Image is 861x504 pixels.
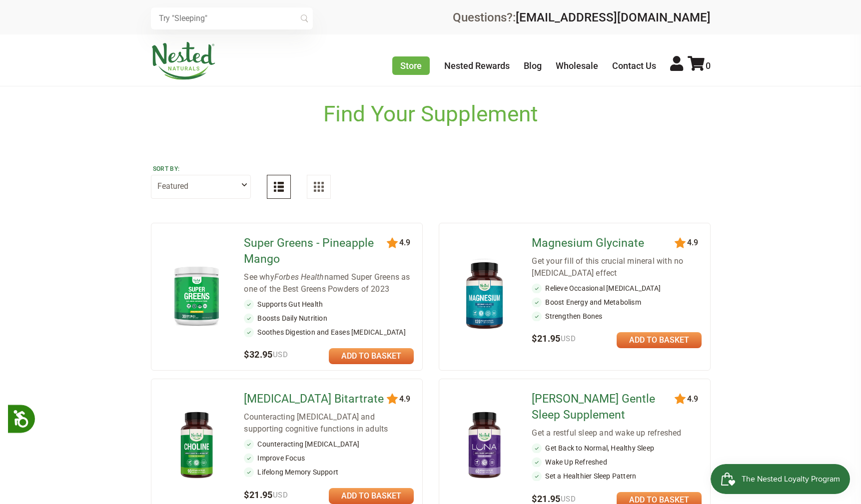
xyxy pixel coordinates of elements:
[532,391,676,423] a: [PERSON_NAME] Gentle Sleep Supplement
[244,235,388,267] a: Super Greens - Pineapple Mango
[244,271,414,295] div: See why named Super Greens as one of the Best Greens Powders of 2023
[532,457,702,467] li: Wake Up Refreshed
[612,60,656,71] a: Contact Us
[244,299,414,309] li: Supports Gut Health
[532,255,702,279] div: Get your fill of this crucial mineral with no [MEDICAL_DATA] effect
[455,257,514,334] img: Magnesium Glycinate
[167,408,226,484] img: Choline Bitartrate
[151,7,313,29] input: Try "Sleeping"
[444,60,510,71] a: Nested Rewards
[455,408,514,484] img: LUNA Gentle Sleep Supplement
[532,283,702,293] li: Relieve Occasional [MEDICAL_DATA]
[273,350,288,359] span: USD
[314,182,324,192] img: Grid
[688,60,711,71] a: 0
[453,11,711,23] div: Questions?:
[274,272,324,282] em: Forbes Health
[561,495,576,504] span: USD
[244,490,288,500] span: $21.95
[524,60,542,71] a: Blog
[274,182,284,192] img: List
[532,427,702,439] div: Get a restful sleep and wake up refreshed
[273,491,288,500] span: USD
[706,60,711,71] span: 0
[244,439,414,449] li: Counteracting [MEDICAL_DATA]
[532,297,702,307] li: Boost Energy and Metabolism
[153,165,249,173] label: Sort by:
[244,313,414,323] li: Boosts Daily Nutrition
[392,56,430,75] a: Store
[532,311,702,321] li: Strengthen Bones
[244,467,414,477] li: Lifelong Memory Support
[516,10,711,24] a: [EMAIL_ADDRESS][DOMAIN_NAME]
[167,262,226,329] img: Super Greens - Pineapple Mango
[556,60,598,71] a: Wholesale
[244,327,414,337] li: Soothes Digestion and Eases [MEDICAL_DATA]
[532,443,702,453] li: Get Back to Normal, Healthy Sleep
[244,349,288,360] span: $32.95
[244,411,414,435] div: Counteracting [MEDICAL_DATA] and supporting cognitive functions in adults
[532,235,676,251] a: Magnesium Glycinate
[244,391,388,407] a: [MEDICAL_DATA] Bitartrate
[151,42,216,80] img: Nested Naturals
[532,494,576,504] span: $21.95
[244,453,414,463] li: Improve Focus
[323,101,538,127] h1: Find Your Supplement
[532,333,576,344] span: $21.95
[711,464,851,494] iframe: Button to open loyalty program pop-up
[532,471,702,481] li: Set a Healthier Sleep Pattern
[561,334,576,343] span: USD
